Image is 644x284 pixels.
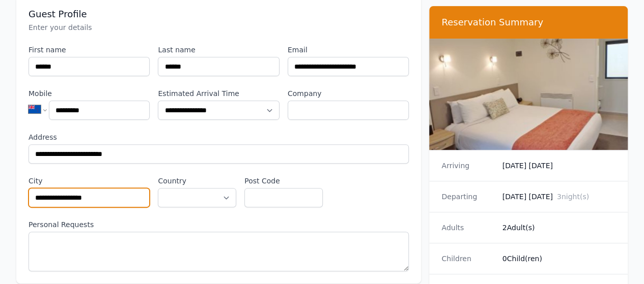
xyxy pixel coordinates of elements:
dt: Arriving [441,161,494,171]
label: Personal Requests [29,219,409,230]
dd: 0 Child(ren) [502,254,615,264]
label: Estimated Arrival Time [158,88,279,99]
h3: Reservation Summary [441,16,615,28]
label: Company [288,88,409,99]
dt: Adults [441,223,494,233]
dd: 2 Adult(s) [502,223,615,233]
dd: [DATE] [DATE] [502,161,615,171]
label: Last name [158,45,279,55]
p: Enter your details [29,22,409,33]
label: Country [158,176,236,186]
dt: Departing [441,192,494,202]
label: Email [288,45,409,55]
h3: Guest Profile [29,8,409,20]
label: Address [29,132,409,142]
dt: Children [441,254,494,264]
label: City [29,176,150,186]
dd: [DATE] [DATE] [502,192,615,202]
img: Budget Studio [429,39,628,150]
label: Mobile [29,88,150,99]
label: Post Code [244,176,323,186]
label: First name [29,45,150,55]
span: 3 night(s) [557,193,589,201]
